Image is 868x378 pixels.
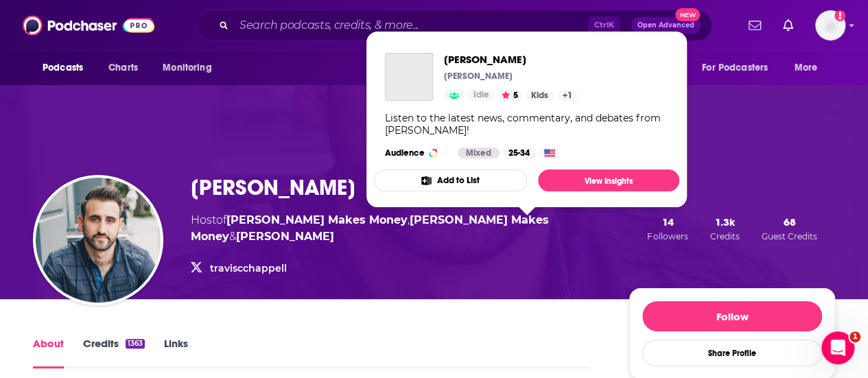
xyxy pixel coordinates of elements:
[153,55,229,81] button: open menu
[588,16,620,34] span: Ctrl K
[236,230,334,243] a: Hunter Avallone
[33,55,101,81] button: open menu
[758,215,821,242] button: 68Guest Credits
[783,215,795,228] span: 68
[631,17,701,34] button: Open AdvancedNew
[163,58,211,78] span: Monitoring
[385,53,433,101] a: Hunter Avallone
[108,58,138,78] span: Charts
[83,337,145,368] a: Credits1363
[675,8,700,21] span: New
[191,213,216,226] span: Host
[538,169,679,191] a: View Insights
[226,213,408,226] a: Travis Makes Money
[234,14,588,36] input: Search podcasts, credits, & more...
[706,215,744,242] button: 1.3kCredits
[702,58,768,78] span: For Podcasters
[444,53,578,66] span: [PERSON_NAME]
[643,215,692,242] button: 14Followers
[710,231,740,241] span: Credits
[43,58,83,78] span: Podcasts
[468,90,495,101] a: Idle
[33,337,64,368] a: About
[661,215,673,228] span: 14
[642,340,822,366] button: Share Profile
[642,301,822,331] button: Follow
[164,337,188,368] a: Links
[743,14,766,37] a: Show notifications dropdown
[444,53,578,66] a: Hunter Avallone
[647,231,688,241] span: Followers
[36,178,161,303] img: Travis Chappell
[693,55,788,81] button: open menu
[815,10,845,40] img: User Profile
[385,147,447,158] h3: Audience
[526,90,554,101] a: Kids
[196,10,712,41] div: Search podcasts, credits, & more...
[785,55,835,81] button: open menu
[777,14,799,37] a: Show notifications dropdown
[126,339,145,349] div: 1363
[503,147,535,158] div: 25-34
[557,90,578,101] a: +1
[216,213,408,226] span: of
[444,71,513,82] p: [PERSON_NAME]
[473,88,489,102] span: Idle
[849,331,860,342] span: 1
[23,12,154,38] img: Podchaser - Follow, Share and Rate Podcasts
[374,169,527,191] button: Add to List
[762,231,817,241] span: Guest Credits
[815,10,845,40] button: Show profile menu
[210,262,287,274] a: traviscchappell
[229,230,236,243] span: &
[821,331,854,364] iframe: Intercom live chat
[385,112,668,137] div: Listen to the latest news, commentary, and debates from [PERSON_NAME]!
[497,90,522,101] button: 5
[191,174,355,201] h1: [PERSON_NAME]
[408,213,410,226] span: ,
[795,58,818,78] span: More
[99,55,146,81] a: Charts
[458,147,500,158] div: Mixed
[715,215,735,228] span: 1.3k
[815,10,845,40] span: Logged in as LBraverman
[834,10,845,21] svg: Add a profile image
